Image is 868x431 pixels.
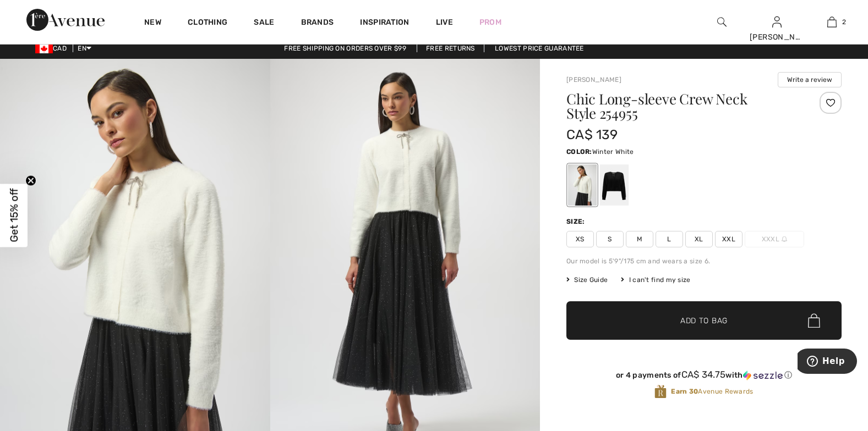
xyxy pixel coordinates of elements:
span: Color: [566,148,592,156]
div: I can't find my size [621,275,690,285]
span: EN [78,45,91,52]
span: L [656,231,683,247]
div: Size: [566,217,587,226]
img: Sezzle [743,371,783,380]
a: Brands [301,18,334,29]
span: Avenue Rewards [671,386,753,396]
img: Canadian Dollar [35,45,53,53]
div: Our model is 5'9"/175 cm and wears a size 6. [566,256,842,266]
div: [PERSON_NAME] [750,31,804,43]
img: ring-m.svg [782,236,787,242]
img: 1ère Avenue [26,9,105,31]
span: CAD [35,45,71,52]
a: [PERSON_NAME] [566,76,621,84]
a: Free Returns [417,45,484,52]
span: Size Guide [566,275,608,285]
button: Close teaser [25,175,36,186]
img: My Bag [827,15,837,29]
span: Get 15% off [8,189,20,242]
div: or 4 payments ofCA$ 34.75withSezzle Click to learn more about Sezzle [566,369,842,384]
img: Bag.svg [808,313,820,328]
a: 2 [805,15,859,29]
a: Sign In [772,16,782,27]
span: S [596,231,624,247]
img: My Info [772,15,782,29]
img: search the website [717,15,727,29]
div: Winter White [568,164,597,206]
span: XL [685,231,713,247]
iframe: Opens a widget where you can find more information [798,349,857,376]
a: New [144,18,161,29]
span: M [626,231,653,247]
button: Add to Bag [566,301,842,340]
img: Avenue Rewards [654,384,667,399]
span: XXXL [745,231,804,247]
span: Add to Bag [680,315,728,327]
h1: Chic Long-sleeve Crew Neck Style 254955 [566,92,796,120]
span: CA$ 34.75 [681,369,726,380]
a: Clothing [188,18,227,29]
a: Live [436,16,453,28]
div: Black [600,164,629,206]
span: XXL [715,231,743,247]
span: Winter White [592,148,634,156]
strong: Earn 30 [671,388,698,395]
span: Inspiration [360,18,409,29]
a: Sale [254,18,274,29]
span: CA$ 139 [566,127,618,142]
button: Write a review [778,72,842,87]
a: Free shipping on orders over $99 [275,45,415,52]
span: XS [566,231,594,247]
span: 2 [842,17,846,27]
div: or 4 payments of with [566,369,842,380]
a: Lowest Price Guarantee [486,45,593,52]
a: Prom [479,16,501,28]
